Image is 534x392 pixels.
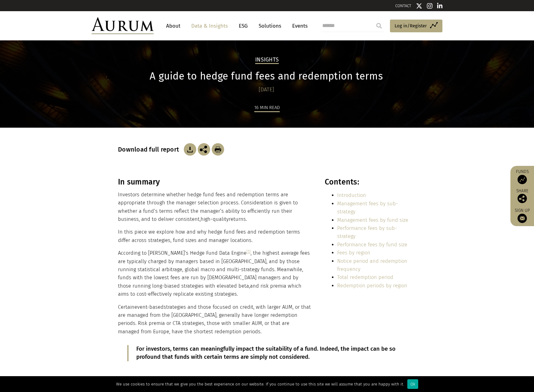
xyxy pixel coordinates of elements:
[337,225,397,239] a: Performance fees by sub-strategy
[118,249,311,298] p: According to [PERSON_NAME]’s Hedge Fund Data Engine , the highest average fees are typically char...
[118,191,311,224] p: Investors determine whether hedge fund fees and redemption terms are appropriate through the mana...
[390,20,442,33] a: Log in/Register
[325,177,414,187] h3: Contents:
[256,20,284,32] a: Solutions
[518,214,527,223] img: Sign up to our newsletter
[337,283,407,289] a: Redemption periods by region
[136,345,397,361] p: For investors, terms can meaningfully impact the suitability of a fund. Indeed, the impact can be...
[514,169,531,184] a: Funds
[163,20,183,32] a: About
[118,283,301,297] span: and risk premia which aims to cost-effectively replicate existing strategies.
[198,143,210,156] img: Share this post
[395,22,427,30] span: Log in/Register
[118,70,414,82] h1: A guide to hedge fund fees and redemption terms
[514,189,531,203] div: Share
[247,249,251,254] a: [1]
[118,228,311,244] p: In this piece we explore how and why hedge fund fees and redemption terms differ across strategie...
[118,177,311,187] h3: In summary
[92,17,154,34] img: Aurum
[255,57,279,64] h2: Insights
[407,379,418,389] div: Ok
[201,216,229,222] span: high-quality
[337,192,366,198] a: Introduction
[184,143,196,156] img: Download Article
[373,20,385,32] input: Submit
[337,242,407,248] a: Performance fees by fund size
[118,146,182,153] h3: Download full report
[289,20,308,32] a: Events
[134,304,164,310] span: event-based
[518,194,527,203] img: Share this post
[337,217,408,223] a: Management fees by fund size
[337,274,393,280] a: Total redemption period
[437,3,443,9] img: Linkedin icon
[212,143,224,156] img: Download Article
[188,20,231,32] a: Data & Insights
[236,20,251,32] a: ESG
[514,208,531,223] a: Sign up
[518,175,527,184] img: Access Funds
[254,104,280,112] div: 16 min read
[337,201,398,215] a: Management fees by sub-strategy
[118,303,311,336] p: Certain strategies and those focused on credit, with larger AUM, or that are managed from the [GE...
[427,3,432,9] img: Instagram icon
[416,3,422,9] img: Twitter icon
[337,258,407,272] a: Notice period and redemption frequency
[337,250,370,256] a: Fees by region
[395,3,411,8] a: CONTACT
[118,85,414,94] div: [DATE]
